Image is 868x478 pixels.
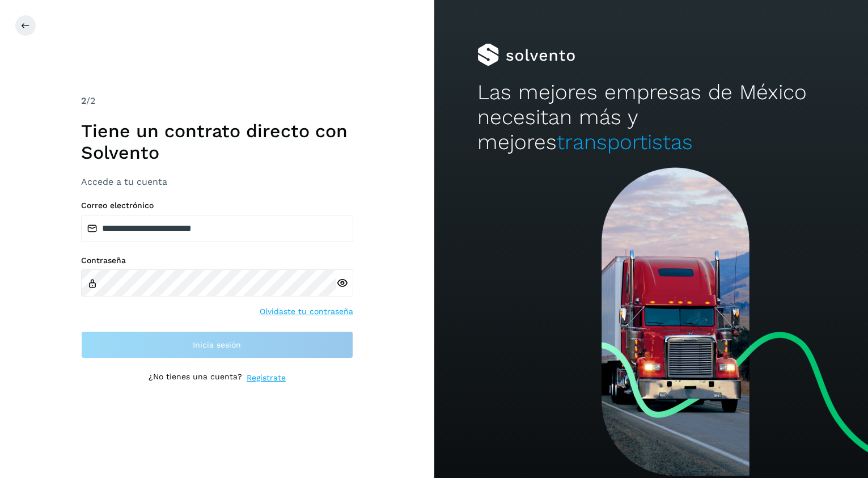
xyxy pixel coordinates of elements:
a: Olvidaste tu contraseña [260,306,353,318]
span: 2 [81,95,86,106]
h3: Accede a tu cuenta [81,176,353,187]
label: Contraseña [81,256,353,265]
span: Inicia sesión [193,341,241,349]
label: Correo electrónico [81,201,353,210]
h1: Tiene un contrato directo con Solvento [81,120,353,164]
h2: Las mejores empresas de México necesitan más y mejores [477,80,824,155]
span: transportistas [557,130,693,154]
button: Inicia sesión [81,331,353,358]
a: Regístrate [247,372,286,384]
p: ¿No tienes una cuenta? [149,372,242,384]
div: /2 [81,94,353,108]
